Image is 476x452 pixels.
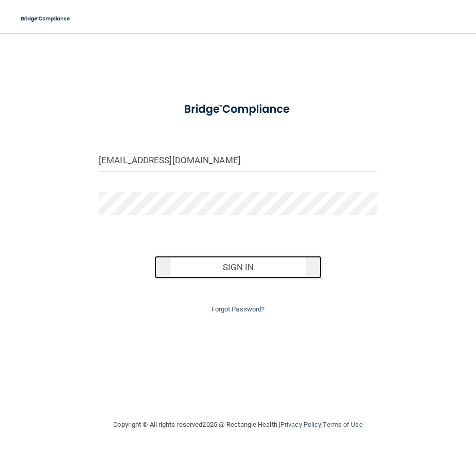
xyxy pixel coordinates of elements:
[172,95,304,124] img: bridge_compliance_login_screen.278c3ca4.svg
[50,408,426,441] div: Copyright © All rights reserved 2025 @ Rectangle Health | |
[280,421,321,428] a: Privacy Policy
[154,256,321,279] button: Sign In
[323,421,362,428] a: Terms of Use
[211,305,265,313] a: Forgot Password?
[99,149,377,172] input: Email
[15,8,76,29] img: bridge_compliance_login_screen.278c3ca4.svg
[298,379,464,420] iframe: Drift Widget Chat Controller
